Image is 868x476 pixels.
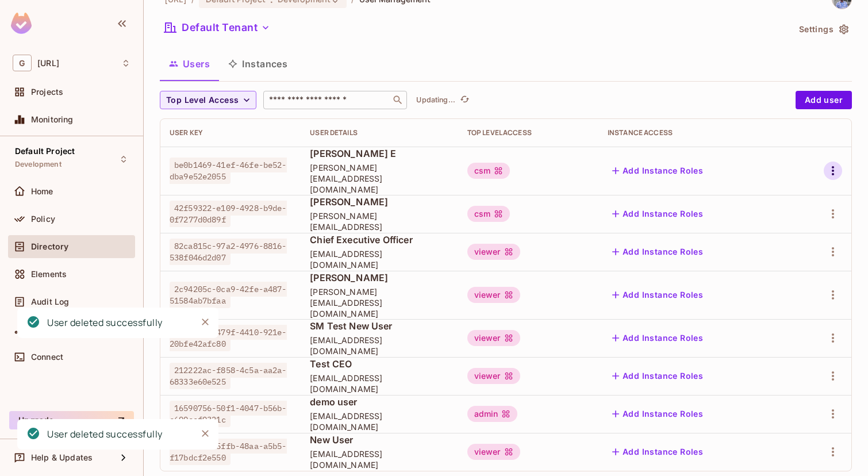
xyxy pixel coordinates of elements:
[796,91,852,109] button: Add user
[310,433,448,446] span: New User
[31,214,55,224] span: Policy
[310,233,448,246] span: Chief Executive Officer
[31,242,68,251] span: Directory
[11,13,32,34] img: SReyMgAAAABJRU5ErkJggg==
[608,405,708,423] button: Add Instance Roles
[467,287,520,303] div: viewer
[170,239,287,265] span: 82ca815c-97a2-4976-8816-538f046d2d07
[608,443,708,461] button: Add Instance Roles
[458,93,471,107] button: refresh
[608,329,708,347] button: Add Instance Roles
[608,367,708,385] button: Add Instance Roles
[160,91,256,109] button: Top Level Access
[416,95,455,105] p: Updating...
[608,128,782,137] div: Instance Access
[310,373,448,394] span: [EMAIL_ADDRESS][DOMAIN_NAME]
[13,55,32,71] span: G
[608,205,708,223] button: Add Instance Roles
[310,195,448,208] span: [PERSON_NAME]
[170,282,287,308] span: 2c94205c-0ca9-42fe-a487-51584ab7bfaa
[467,206,510,222] div: csm
[310,410,448,432] span: [EMAIL_ADDRESS][DOMAIN_NAME]
[467,406,518,422] div: admin
[310,286,448,319] span: [PERSON_NAME][EMAIL_ADDRESS][DOMAIN_NAME]
[197,425,214,442] button: Close
[310,271,448,284] span: [PERSON_NAME]
[31,297,69,306] span: Audit Log
[31,270,67,279] span: Elements
[170,401,287,427] span: 16590756-50f1-4047-b56b-c690eef0321c
[310,248,448,270] span: [EMAIL_ADDRESS][DOMAIN_NAME]
[310,162,448,195] span: [PERSON_NAME][EMAIL_ADDRESS][DOMAIN_NAME]
[160,18,275,37] button: Default Tenant
[219,49,297,78] button: Instances
[467,163,510,179] div: csm
[608,243,708,261] button: Add Instance Roles
[310,210,448,232] span: [PERSON_NAME][EMAIL_ADDRESS]
[170,439,287,465] span: 9aea6774-5ffb-48aa-a5b5-f17bdcf2e550
[455,93,471,107] span: Click to refresh data
[467,244,520,260] div: viewer
[31,115,74,124] span: Monitoring
[467,330,520,346] div: viewer
[310,147,448,160] span: [PERSON_NAME] E
[310,128,448,137] div: User Details
[47,427,163,442] div: User deleted successfully
[166,93,239,108] span: Top Level Access
[608,162,708,180] button: Add Instance Roles
[31,187,53,196] span: Home
[31,87,63,97] span: Projects
[170,363,287,389] span: 212222ac-f858-4c5a-aa2a-68333e60e525
[170,128,291,137] div: User Key
[467,368,520,384] div: viewer
[170,158,287,184] span: be0b1469-41ef-46fe-be52-dba9e52e2055
[608,286,708,304] button: Add Instance Roles
[47,316,163,330] div: User deleted successfully
[460,94,470,106] span: refresh
[15,160,62,169] span: Development
[794,20,852,39] button: Settings
[37,59,59,68] span: Workspace: genworx.ai
[170,325,287,351] span: e5502cdd-479f-4410-921e-20bfe42afc80
[170,201,287,227] span: 42f59322-e109-4928-b9de-0f7277d0d89f
[197,313,214,331] button: Close
[310,335,448,356] span: [EMAIL_ADDRESS][DOMAIN_NAME]
[310,396,448,408] span: demo user
[310,448,448,470] span: [EMAIL_ADDRESS][DOMAIN_NAME]
[15,147,75,156] span: Default Project
[160,49,219,78] button: Users
[467,444,520,460] div: viewer
[310,358,448,370] span: Test CEO
[467,128,589,137] div: Top Level Access
[310,320,448,332] span: SM Test New User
